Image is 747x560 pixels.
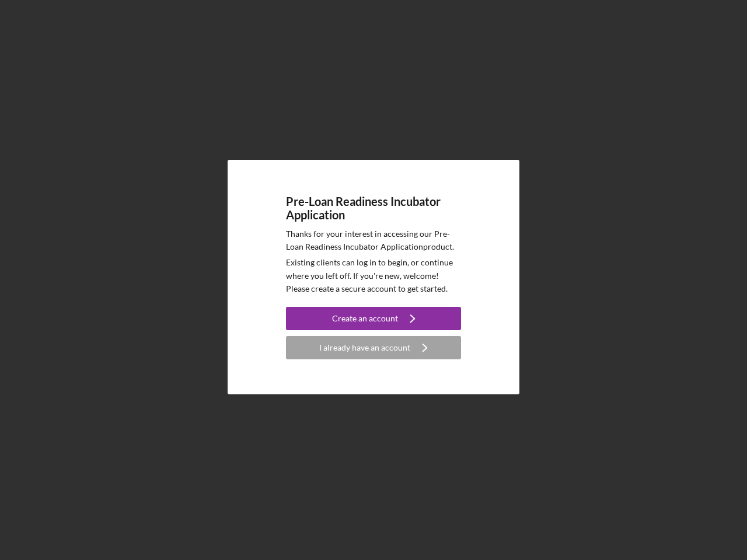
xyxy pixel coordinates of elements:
div: I already have an account [319,336,410,359]
button: Create an account [286,307,461,330]
div: Create an account [332,307,398,330]
h4: Pre-Loan Readiness Incubator Application [286,195,461,222]
a: Create an account [286,307,461,333]
button: I already have an account [286,336,461,359]
p: Existing clients can log in to begin, or continue where you left off. If you're new, welcome! Ple... [286,256,461,295]
p: Thanks for your interest in accessing our Pre-Loan Readiness Incubator Application product. [286,228,461,254]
